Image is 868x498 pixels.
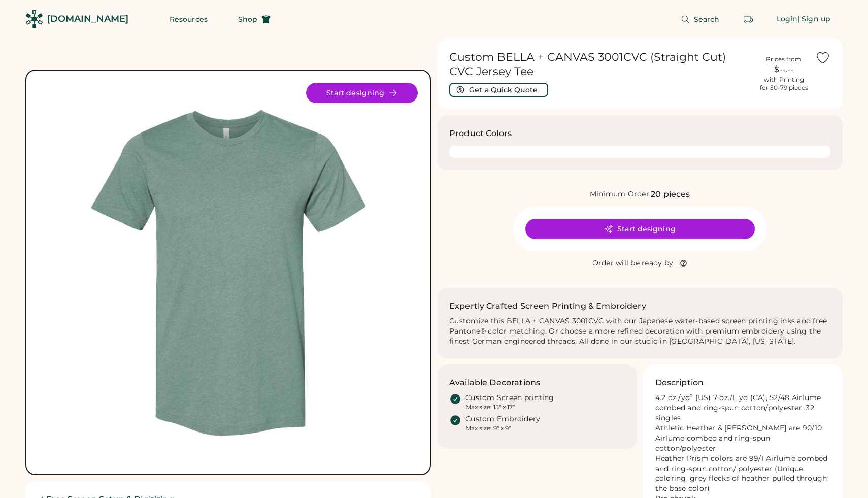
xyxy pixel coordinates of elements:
[449,316,830,347] div: Customize this BELLA + CANVAS 3001CVC with our Japanese water-based screen printing inks and free...
[449,127,512,140] h3: Product Colors
[39,83,418,462] img: BELLA + CANVAS 3001CVC Product Image
[238,16,257,23] span: Shop
[797,14,830,24] div: | Sign up
[651,188,690,201] div: 20 pieces
[465,424,511,433] div: Max size: 9" x 9"
[39,83,418,462] div: 3001CVC Style Image
[590,189,651,200] div: Minimum Order:
[157,9,220,29] button: Resources
[760,76,808,92] div: with Printing for 50-79 pieces
[766,55,802,63] div: Prices from
[47,13,128,25] div: [DOMAIN_NAME]
[449,83,548,97] button: Get a Quick Quote
[449,300,646,312] h2: Expertly Crafted Screen Printing & Embroidery
[465,403,515,411] div: Max size: 15" x 17"
[465,414,540,424] div: Custom Embroidery
[465,393,554,403] div: Custom Screen printing
[525,219,755,239] button: Start designing
[655,377,704,389] h3: Description
[226,9,283,29] button: Shop
[449,377,540,389] h3: Available Decorations
[694,16,720,23] span: Search
[669,9,732,29] button: Search
[777,14,798,24] div: Login
[758,63,809,76] div: $--.--
[592,258,674,269] div: Order will be ready by
[738,9,758,29] button: Retrieve an order
[449,50,752,79] h1: Custom BELLA + CANVAS 3001CVC (Straight Cut) CVC Jersey Tee
[306,83,418,103] button: Start designing
[25,10,43,28] img: Rendered Logo - Screens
